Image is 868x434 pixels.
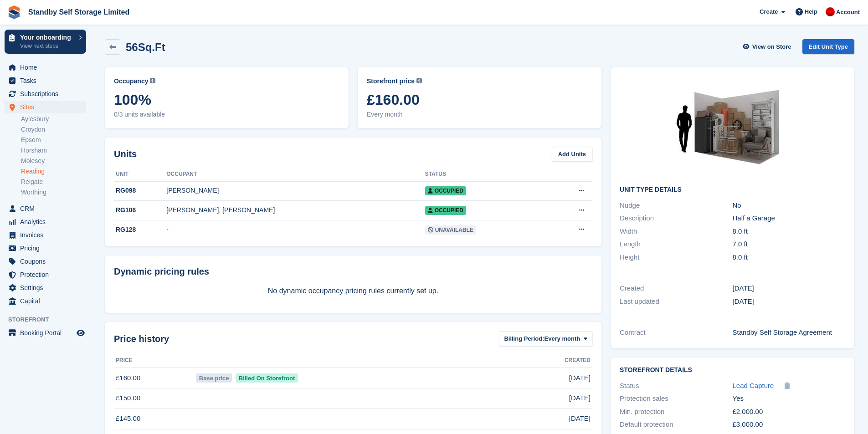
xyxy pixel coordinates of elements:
[425,225,476,235] span: Unavailable
[20,295,75,307] span: Capital
[569,393,591,403] span: [DATE]
[5,30,86,54] a: Your onboarding View next steps
[733,226,845,237] div: 8.0 ft
[5,255,86,268] a: menu
[620,407,732,417] div: Min. protection
[21,188,86,197] a: Worthing
[620,239,732,250] div: Length
[20,281,75,294] span: Settings
[620,327,732,338] div: Contract
[367,110,592,119] span: Every month
[620,200,732,211] div: Nudge
[21,157,86,165] a: Molesey
[742,39,795,54] a: View on Store
[620,213,732,224] div: Description
[114,110,339,119] span: 0/3 units available
[114,408,194,429] td: £145.00
[367,92,592,108] span: £160.00
[166,220,425,239] td: -
[21,178,86,186] a: Reigate
[166,186,425,195] div: [PERSON_NAME]
[5,281,86,294] a: menu
[760,7,778,16] span: Create
[5,87,86,100] a: menu
[499,331,592,346] button: Billing Period: Every month
[802,39,854,54] a: Edit Unit Type
[114,225,166,235] div: RG128
[664,77,801,179] img: 56sqft.jpg
[620,393,732,404] div: Protection sales
[733,407,845,417] div: £2,000.00
[20,61,75,74] span: Home
[21,125,86,134] a: Croydon
[5,268,86,281] a: menu
[114,265,592,278] div: Dynamic pricing rules
[114,286,592,296] p: No dynamic occupancy pricing rules currently set up.
[620,283,732,294] div: Created
[114,205,166,215] div: RG106
[620,381,732,391] div: Status
[20,74,75,87] span: Tasks
[569,373,591,383] span: [DATE]
[8,315,91,324] span: Storefront
[620,367,845,374] h2: Storefront Details
[733,393,845,404] div: Yes
[5,242,86,255] a: menu
[544,334,580,343] span: Every month
[425,186,466,195] span: Occupied
[620,296,732,307] div: Last updated
[620,419,732,430] div: Default protection
[752,42,791,51] span: View on Store
[20,255,75,268] span: Coupons
[21,146,86,155] a: Horsham
[733,381,774,391] a: Lead Capture
[5,202,86,215] a: menu
[620,226,732,237] div: Width
[7,5,21,19] img: stora-icon-8386f47178a22dfd0bd8f6a31ec36ba5ce8667c1dd55bd0f319d3a0aa187defe.svg
[733,252,845,263] div: 8.0 ft
[21,136,86,144] a: Epsom
[504,334,544,343] span: Billing Period:
[21,115,86,123] a: Aylesbury
[75,327,86,338] a: Preview store
[733,327,845,338] div: Standby Self Storage Agreement
[620,252,732,263] div: Height
[5,215,86,228] a: menu
[20,202,75,215] span: CRM
[565,356,591,364] span: Created
[20,242,75,255] span: Pricing
[367,77,415,86] span: Storefront price
[5,74,86,87] a: menu
[20,215,75,228] span: Analytics
[20,101,75,113] span: Sites
[196,373,232,383] span: Base price
[620,186,845,194] h2: Unit Type details
[733,213,845,224] div: Half a Garage
[826,7,835,16] img: Aaron Winter
[114,368,194,388] td: £160.00
[20,34,74,41] p: Your onboarding
[114,77,148,86] span: Occupancy
[20,229,75,241] span: Invoices
[166,167,425,182] th: Occupant
[20,42,74,50] p: View next steps
[805,7,817,16] span: Help
[114,92,339,108] span: 100%
[166,205,425,215] div: [PERSON_NAME], [PERSON_NAME]
[5,295,86,307] a: menu
[733,283,845,294] div: [DATE]
[569,414,591,424] span: [DATE]
[114,147,137,161] h2: Units
[733,382,774,389] span: Lead Capture
[552,147,592,162] a: Add Units
[20,268,75,281] span: Protection
[20,327,75,339] span: Booking Portal
[20,87,75,100] span: Subscriptions
[5,61,86,74] a: menu
[733,200,845,211] div: No
[114,388,194,408] td: £150.00
[733,419,845,430] div: £3,000.00
[425,206,466,215] span: Occupied
[114,332,169,346] span: Price history
[416,78,422,83] img: icon-info-grey-7440780725fd019a000dd9b08b2336e03edf1995a4989e88bcd33f0948082b44.svg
